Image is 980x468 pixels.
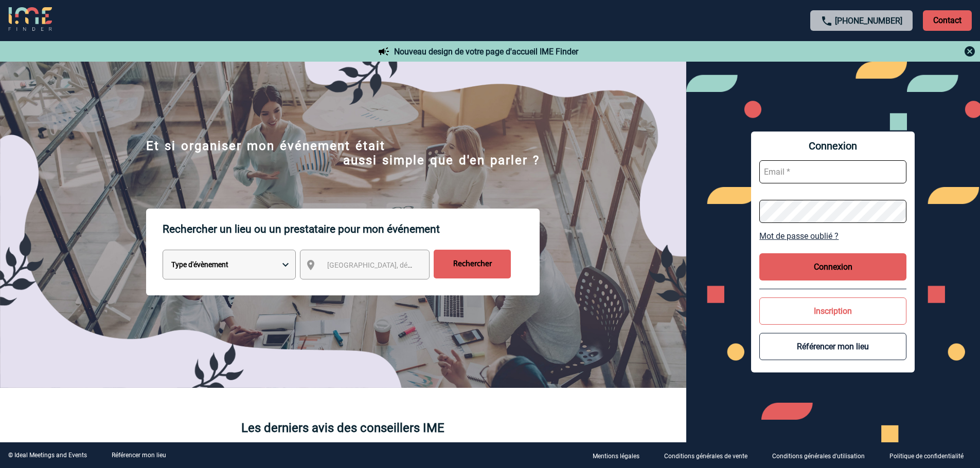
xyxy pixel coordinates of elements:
img: call-24-px.png [821,15,833,27]
input: Email * [759,160,906,183]
span: [GEOGRAPHIC_DATA], département, région... [327,261,470,269]
a: Mot de passe oublié ? [759,231,906,241]
button: Inscription [759,297,906,325]
p: Contact [923,10,972,31]
p: Mentions légales [593,453,639,460]
p: Politique de confidentialité [889,453,964,460]
a: Référencer mon lieu [112,452,166,459]
p: Rechercher un lieu ou un prestataire pour mon événement [163,209,540,250]
button: Référencer mon lieu [759,333,906,360]
button: Connexion [759,253,906,280]
p: Conditions générales de vente [664,453,747,460]
div: © Ideal Meetings and Events [8,452,87,459]
a: Politique de confidentialité [881,451,980,460]
input: Rechercher [434,250,511,278]
a: [PHONE_NUMBER] [835,16,902,26]
span: Connexion [759,140,906,152]
p: Conditions générales d'utilisation [772,453,865,460]
a: Conditions générales de vente [656,451,764,460]
a: Mentions légales [584,451,656,460]
a: Conditions générales d'utilisation [764,451,881,460]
